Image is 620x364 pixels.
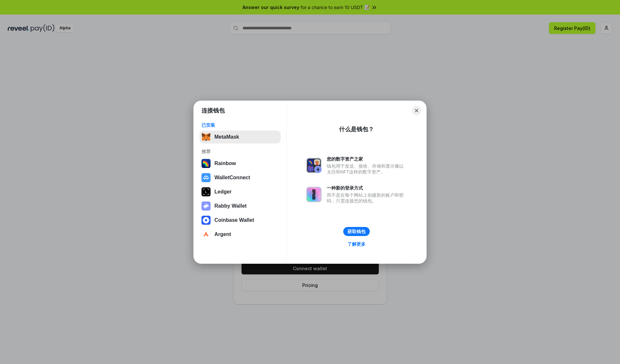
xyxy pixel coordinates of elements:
[200,185,281,198] button: Ledger
[200,214,281,227] button: Coinbase Wallet
[201,202,211,211] img: svg+xml,%3Csvg%20xmlns%3D%22http%3A%2F%2Fwww.w3.org%2F2000%2Fsvg%22%20fill%3D%22none%22%20viewBox...
[201,230,211,239] img: svg+xml,%3Csvg%20width%3D%2228%22%20height%3D%2228%22%20viewBox%3D%220%200%2028%2028%22%20fill%3D...
[201,216,211,225] img: svg+xml,%3Csvg%20width%3D%2228%22%20height%3D%2228%22%20viewBox%3D%220%200%2028%2028%22%20fill%3D...
[214,203,247,209] div: Rabby Wallet
[327,185,407,191] div: 一种新的登录方式
[306,158,322,173] img: svg+xml,%3Csvg%20xmlns%3D%22http%3A%2F%2Fwww.w3.org%2F2000%2Fsvg%22%20fill%3D%22none%22%20viewBox...
[201,133,211,142] img: svg+xml,%3Csvg%20fill%3D%22none%22%20height%3D%2233%22%20viewBox%3D%220%200%2035%2033%22%20width%...
[339,125,374,133] div: 什么是钱包？
[214,161,236,166] div: Rainbow
[201,122,279,128] div: 已安装
[327,163,407,175] div: 钱包用于发送、接收、存储和显示像以太坊和NFT这样的数字资产。
[201,159,211,168] img: svg+xml,%3Csvg%20width%3D%22120%22%20height%3D%22120%22%20viewBox%3D%220%200%20120%20120%22%20fil...
[201,173,211,182] img: svg+xml,%3Csvg%20width%3D%2228%22%20height%3D%2228%22%20viewBox%3D%220%200%2028%2028%22%20fill%3D...
[412,106,421,115] button: Close
[201,107,225,114] h1: 连接钱包
[327,192,407,204] div: 而不是在每个网站上创建新的账户和密码，只需连接您的钱包。
[214,231,231,237] div: Argent
[200,171,281,184] button: WalletConnect
[347,229,366,234] div: 获取钱包
[344,240,369,248] a: 了解更多
[347,241,366,247] div: 了解更多
[200,131,281,143] button: MetaMask
[214,189,232,195] div: Ledger
[201,149,279,154] div: 推荐
[214,217,254,223] div: Coinbase Wallet
[343,227,370,236] button: 获取钱包
[214,134,239,140] div: MetaMask
[200,228,281,241] button: Argent
[306,187,322,202] img: svg+xml,%3Csvg%20xmlns%3D%22http%3A%2F%2Fwww.w3.org%2F2000%2Fsvg%22%20fill%3D%22none%22%20viewBox...
[201,187,211,196] img: svg+xml,%3Csvg%20xmlns%3D%22http%3A%2F%2Fwww.w3.org%2F2000%2Fsvg%22%20width%3D%2228%22%20height%3...
[200,200,281,212] button: Rabby Wallet
[327,156,407,162] div: 您的数字资产之家
[200,157,281,170] button: Rainbow
[214,175,250,181] div: WalletConnect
